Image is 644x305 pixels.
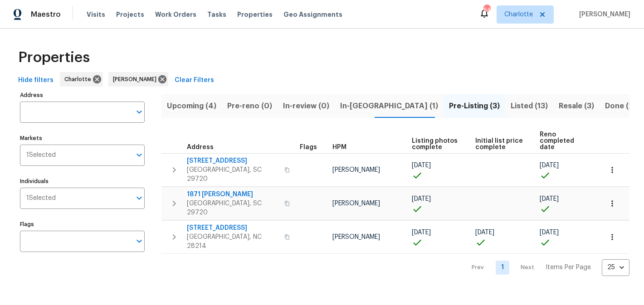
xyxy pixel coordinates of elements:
[483,5,490,15] div: 64
[31,10,61,19] span: Maestro
[167,100,216,112] span: Upcoming (4)
[332,167,380,173] span: [PERSON_NAME]
[133,149,146,161] button: Open
[602,256,629,279] div: 25
[283,100,329,112] span: In-review (0)
[463,259,629,276] nav: Pagination Navigation
[412,162,431,169] span: [DATE]
[412,196,431,202] span: [DATE]
[26,151,56,159] span: 1 Selected
[504,10,533,19] span: Charlotte
[20,179,145,184] label: Individuals
[155,10,196,19] span: Work Orders
[332,234,380,240] span: [PERSON_NAME]
[207,11,226,18] span: Tasks
[475,138,524,150] span: Initial list price complete
[540,162,559,169] span: [DATE]
[113,75,160,84] span: [PERSON_NAME]
[108,72,168,87] div: [PERSON_NAME]
[20,222,145,227] label: Flags
[187,144,214,150] span: Address
[412,138,460,150] span: Listing photos complete
[187,156,279,165] span: [STREET_ADDRESS]
[133,192,146,204] button: Open
[449,100,500,112] span: Pre-Listing (3)
[18,53,90,62] span: Properties
[64,75,95,84] span: Charlotte
[15,72,57,89] button: Hide filters
[18,75,54,86] span: Hide filters
[340,100,438,112] span: In-[GEOGRAPHIC_DATA] (1)
[20,92,145,98] label: Address
[175,75,214,86] span: Clear Filters
[187,232,279,251] span: [GEOGRAPHIC_DATA], NC 28214
[283,10,342,19] span: Geo Assignments
[187,190,279,199] span: 1871 [PERSON_NAME]
[187,223,279,232] span: [STREET_ADDRESS]
[540,131,587,150] span: Reno completed date
[412,229,431,236] span: [DATE]
[332,144,346,150] span: HPM
[187,199,279,217] span: [GEOGRAPHIC_DATA], SC 29720
[227,100,272,112] span: Pre-reno (0)
[20,136,145,141] label: Markets
[546,263,591,272] p: Items Per Page
[87,10,105,19] span: Visits
[187,165,279,184] span: [GEOGRAPHIC_DATA], SC 29720
[559,100,594,112] span: Resale (3)
[511,100,548,112] span: Listed (13)
[540,229,559,236] span: [DATE]
[300,144,317,150] span: Flags
[576,10,630,19] span: [PERSON_NAME]
[171,72,218,89] button: Clear Filters
[133,106,146,118] button: Open
[60,72,103,87] div: Charlotte
[475,229,494,236] span: [DATE]
[26,194,56,202] span: 1 Selected
[116,10,144,19] span: Projects
[332,200,380,207] span: [PERSON_NAME]
[237,10,273,19] span: Properties
[496,261,509,275] a: Goto page 1
[133,235,146,247] button: Open
[540,196,559,202] span: [DATE]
